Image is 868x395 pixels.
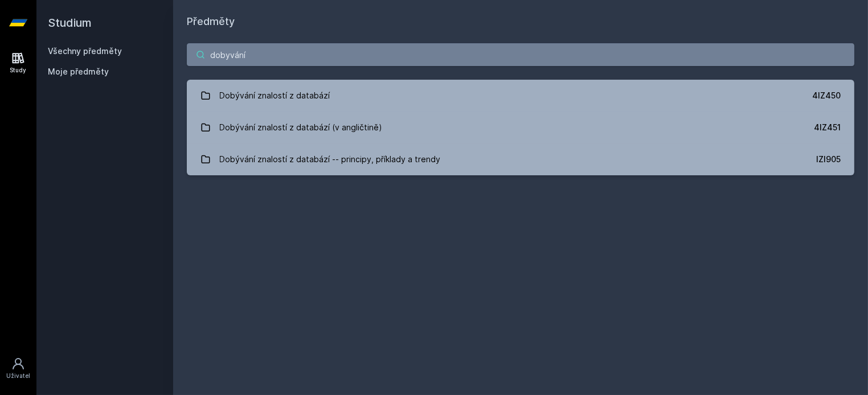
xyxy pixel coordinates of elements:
[6,372,30,380] div: Uživatel
[2,46,34,80] a: Study
[48,46,122,56] a: Všechny předměty
[2,351,34,386] a: Uživatel
[220,84,330,107] div: Dobývání znalostí z databází
[187,80,854,112] a: Dobývání znalostí z databází 4IZ450
[812,90,841,101] div: 4IZ450
[187,14,854,30] h1: Předměty
[187,143,854,175] a: Dobývání znalostí z databází -- principy, příklady a trendy IZI905
[187,43,854,66] input: Název nebo ident předmětu…
[816,154,841,165] div: IZI905
[10,66,27,75] div: Study
[48,66,109,77] span: Moje předměty
[220,148,441,171] div: Dobývání znalostí z databází -- principy, příklady a trendy
[220,116,383,139] div: Dobývání znalostí z databází (v angličtině)
[814,122,841,133] div: 4IZ451
[187,112,854,143] a: Dobývání znalostí z databází (v angličtině) 4IZ451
